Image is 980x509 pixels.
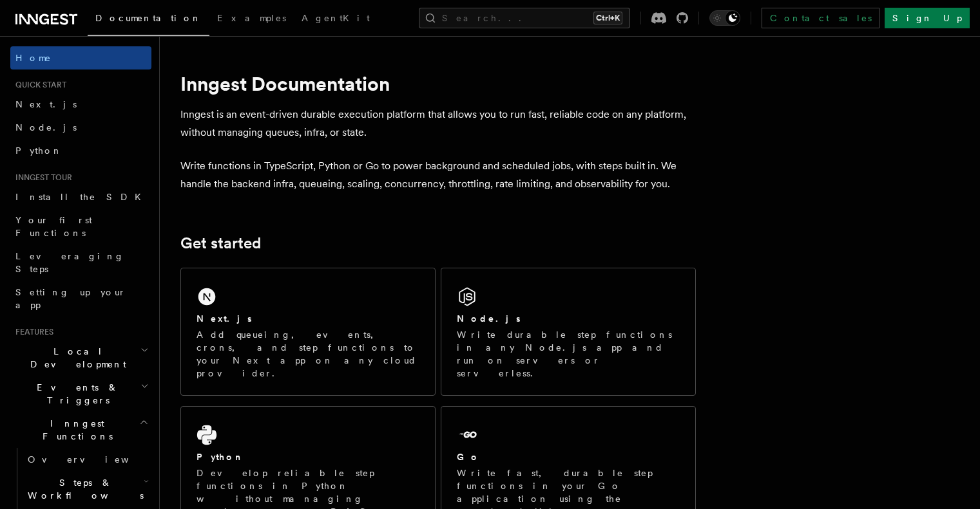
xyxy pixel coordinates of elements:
[180,72,696,95] h1: Inngest Documentation
[885,8,970,28] a: Sign Up
[15,215,92,238] span: Your first Functions
[10,208,151,245] a: Your first Functions
[10,417,139,443] span: Inngest Functions
[10,381,140,407] span: Events & Triggers
[217,13,286,23] span: Examples
[15,122,77,133] span: Node.js
[10,139,151,162] a: Python
[15,99,77,109] span: Next.js
[10,93,151,116] a: Next.js
[15,192,149,202] span: Install the SDK
[10,281,151,317] a: Setting up your app
[197,312,252,325] h2: Next.js
[209,4,294,35] a: Examples
[457,312,521,325] h2: Node.js
[10,172,72,183] span: Inngest tour
[180,157,696,193] p: Write functions in TypeScript, Python or Go to power background and scheduled jobs, with steps bu...
[10,185,151,208] a: Install the SDK
[10,376,151,412] button: Events & Triggers
[10,46,151,69] a: Home
[197,328,419,380] p: Add queueing, events, crons, and step functions to your Next app on any cloud provider.
[762,8,879,28] a: Contact sales
[457,328,680,380] p: Write durable step functions in any Node.js app and run on servers or serverless.
[457,450,480,463] h2: Go
[15,287,126,310] span: Setting up your app
[10,116,151,139] a: Node.js
[15,251,124,274] span: Leveraging Steps
[180,106,696,142] p: Inngest is an event-driven durable execution platform that allows you to run fast, reliable code ...
[197,450,244,463] h2: Python
[10,412,151,448] button: Inngest Functions
[294,4,378,35] a: AgentKit
[10,327,53,337] span: Features
[10,340,151,376] button: Local Development
[10,345,140,371] span: Local Development
[95,13,202,23] span: Documentation
[23,476,144,502] span: Steps & Workflows
[419,8,630,28] button: Search...Ctrl+K
[23,471,151,507] button: Steps & Workflows
[180,234,261,252] a: Get started
[10,245,151,281] a: Leveraging Steps
[23,448,151,471] a: Overview
[88,4,209,36] a: Documentation
[15,145,62,156] span: Python
[302,13,370,23] span: AgentKit
[10,80,66,90] span: Quick start
[441,268,696,396] a: Node.jsWrite durable step functions in any Node.js app and run on servers or serverless.
[593,12,622,24] kbd: Ctrl+K
[28,454,160,465] span: Overview
[180,268,436,396] a: Next.jsAdd queueing, events, crons, and step functions to your Next app on any cloud provider.
[15,51,52,64] span: Home
[709,10,740,26] button: Toggle dark mode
